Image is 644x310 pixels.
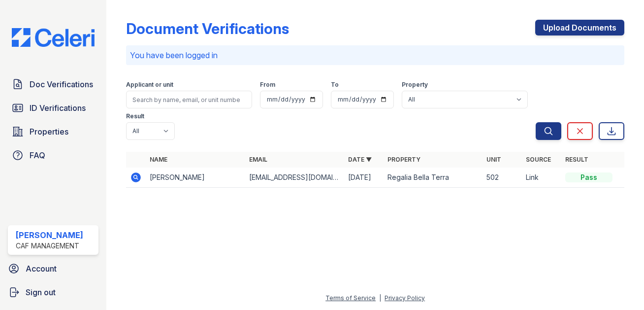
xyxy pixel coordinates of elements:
[130,49,620,61] p: You have been logged in
[30,78,93,90] span: Doc Verifications
[146,168,245,188] td: [PERSON_NAME]
[245,168,344,188] td: [EMAIL_ADDRESS][DOMAIN_NAME]
[486,156,501,163] a: Unit
[331,81,339,89] label: To
[150,156,167,163] a: Name
[565,172,612,182] div: Pass
[4,28,102,47] img: CE_Logo_Blue-a8612792a0a2168367f1c8372b55b34899dd931a85d93a1a3d3e32e68fde9ad4.png
[16,229,83,241] div: [PERSON_NAME]
[126,112,144,120] label: Result
[344,168,384,188] td: [DATE]
[402,81,428,89] label: Property
[30,149,45,161] span: FAQ
[387,156,420,163] a: Property
[8,74,98,94] a: Doc Verifications
[126,81,173,89] label: Applicant or unit
[126,91,252,108] input: Search by name, email, or unit number
[384,168,483,188] td: Regalia Bella Terra
[8,98,98,118] a: ID Verifications
[126,20,289,37] div: Document Verifications
[30,102,86,114] span: ID Verifications
[8,122,98,141] a: Properties
[4,282,102,302] a: Sign out
[26,286,56,298] span: Sign out
[348,156,372,163] a: Date ▼
[8,145,98,165] a: FAQ
[385,294,425,302] a: Privacy Policy
[16,241,83,251] div: CAF Management
[483,168,522,188] td: 502
[325,294,376,302] a: Terms of Service
[26,263,57,275] span: Account
[30,126,68,138] span: Properties
[522,168,561,188] td: Link
[535,20,624,35] a: Upload Documents
[249,156,267,163] a: Email
[565,156,588,163] a: Result
[4,259,102,278] a: Account
[260,81,275,89] label: From
[379,294,381,302] div: |
[526,156,551,163] a: Source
